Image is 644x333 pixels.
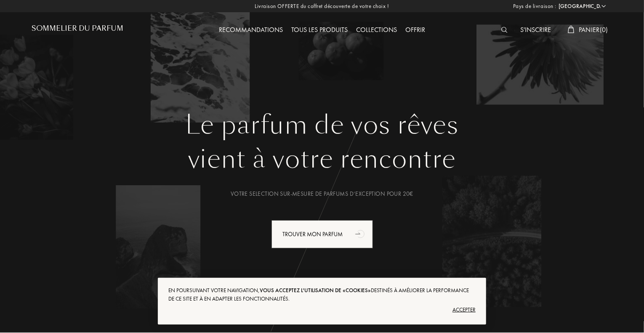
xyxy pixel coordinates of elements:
div: Trouver mon parfum [271,220,373,248]
div: Offrir [401,25,429,36]
div: Votre selection sur-mesure de parfums d’exception pour 20€ [38,189,606,198]
span: Pays de livraison : [513,2,556,11]
a: Offrir [401,25,429,34]
a: Trouver mon parfumanimation [265,220,379,248]
div: Recommandations [215,25,287,36]
div: Accepter [168,303,476,317]
div: animation [352,225,369,242]
a: Sommelier du Parfum [32,24,123,36]
div: Collections [352,25,401,36]
div: S'inscrire [516,25,555,36]
a: Collections [352,25,401,34]
div: Tous les produits [287,25,352,36]
h1: Sommelier du Parfum [32,24,123,32]
a: Tous les produits [287,25,352,34]
h1: Le parfum de vos rêves [38,110,606,140]
img: cart_white.svg [568,26,575,33]
div: vient à votre rencontre [38,140,606,178]
div: En poursuivant votre navigation, destinés à améliorer la performance de ce site et à en adapter l... [168,286,476,303]
a: S'inscrire [516,25,555,34]
img: search_icn_white.svg [501,27,508,33]
span: vous acceptez l'utilisation de «cookies» [260,287,371,294]
span: Panier ( 0 ) [579,25,608,34]
a: Recommandations [215,25,287,34]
